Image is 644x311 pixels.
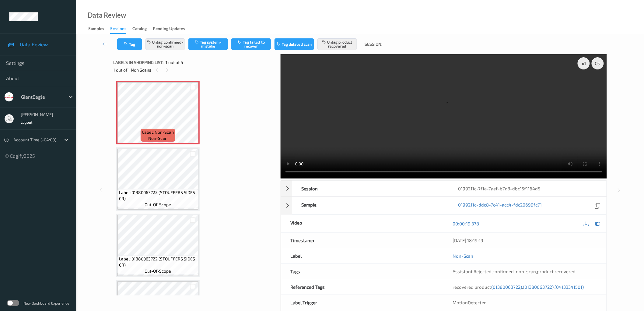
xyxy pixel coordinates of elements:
[113,66,276,74] div: 1 out of 1 Non Scans
[281,181,607,196] div: Session0199211c-7f1a-7aef-b7d3-dbc15f1164d5
[555,284,584,290] span: (04133341501)
[537,269,576,274] span: product recovered
[281,248,444,263] div: Label
[88,26,104,33] div: Samples
[113,59,163,65] span: Labels in shopping list:
[449,181,606,196] div: 0199211c-7f1a-7aef-b7d3-dbc15f1164d5
[110,25,132,34] a: Sessions
[166,59,183,65] span: 1 out of 6
[458,202,542,210] a: 0199211c-ddc8-7c41-acc4-fdc20699fc71
[88,25,110,33] a: Samples
[453,253,474,259] a: Non-Scan
[592,57,604,69] div: 0 s
[492,284,522,290] span: (01380063722)
[281,215,444,232] div: Video
[453,284,584,290] span: recovered product , ,
[281,197,607,215] div: Sample0199211c-ddc8-7c41-acc4-fdc20699fc71
[153,25,191,33] a: Pending Updates
[493,269,536,274] span: confirmed-non-scan
[231,38,271,50] button: Tag failed to recover
[153,26,185,33] div: Pending Updates
[188,38,228,50] button: Tag system-mistake
[365,41,382,47] span: Session:
[292,181,449,196] div: Session
[453,269,576,274] span: , ,
[132,25,153,33] a: Catalog
[281,295,444,310] div: Label Trigger
[578,57,590,69] div: x 1
[275,38,314,50] button: Tag delayed scan
[88,12,126,18] div: Data Review
[453,269,492,274] span: Assistant Rejected
[117,38,142,50] button: Tag
[281,279,444,295] div: Referenced Tags
[149,135,168,141] span: non-scan
[453,221,479,227] a: 00:00:19.378
[523,284,554,290] span: (01380063722)
[119,189,197,202] span: Label: 01380063722 (STOUFFERS SIDES CR)
[281,264,444,279] div: Tags
[317,38,357,50] button: Untag product recovered
[142,129,174,135] span: Label: Non-Scan
[292,197,449,214] div: Sample
[145,268,171,274] span: out-of-scope
[145,202,171,208] span: out-of-scope
[132,26,147,33] div: Catalog
[110,26,126,34] div: Sessions
[281,233,444,248] div: Timestamp
[444,295,606,310] div: MotionDetected
[453,237,597,243] div: [DATE] 18:19:19
[119,256,197,268] span: Label: 01380063722 (STOUFFERS SIDES CR)
[145,38,185,50] button: Untag confirmed-non-scan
